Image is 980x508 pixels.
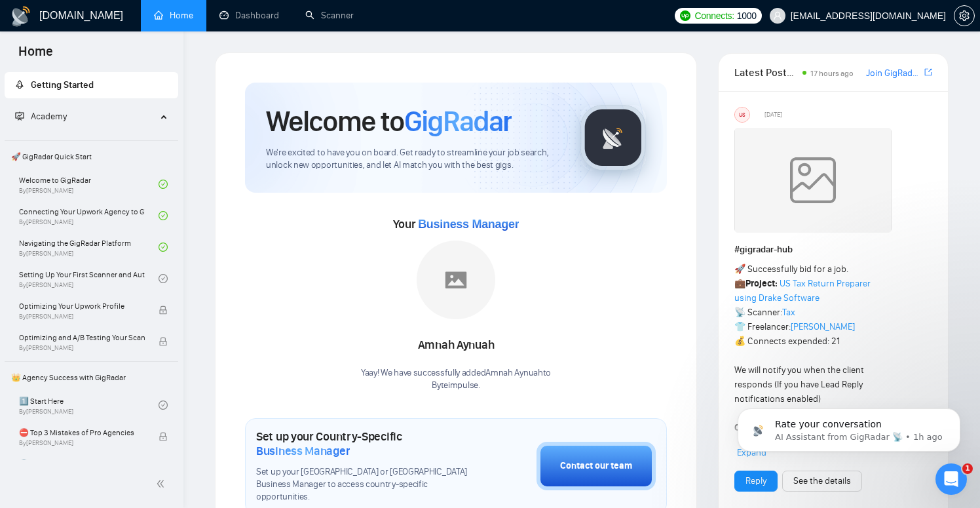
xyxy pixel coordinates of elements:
a: setting [954,10,975,21]
button: See the details [782,471,862,492]
span: GigRadar [404,104,512,139]
h1: Set up your Country-Specific [256,429,471,458]
a: Join GigRadar Slack Community [866,66,922,81]
img: gigradar-logo.png [580,105,646,170]
span: lock [159,305,168,315]
strong: Project: [745,278,778,289]
span: 17 hours ago [810,69,854,78]
a: export [924,66,932,79]
iframe: Intercom notifications message [718,381,980,473]
span: check-circle [159,401,168,410]
a: homeHome [154,10,193,21]
span: check-circle [159,180,168,189]
div: Yaay! We have successfully added Amnah Aynuah to [361,367,551,392]
span: Your [393,217,519,231]
a: Tax [782,307,795,318]
span: Academy [31,111,67,122]
span: 👑 Agency Success with GigRadar [6,364,177,391]
span: Optimizing Your Upwork Profile [19,300,145,313]
span: check-circle [159,274,168,283]
span: Latest Posts from the GigRadar Community [734,64,799,81]
span: export [924,67,932,77]
span: Set up your [GEOGRAPHIC_DATA] or [GEOGRAPHIC_DATA] Business Manager to access country-specific op... [256,466,471,503]
span: 🌚 Rookie Traps for New Agencies [19,458,145,471]
a: Welcome to GigRadarBy[PERSON_NAME] [19,170,159,199]
span: Connects: [694,9,734,23]
li: Getting Started [5,72,178,98]
a: 1️⃣ Start HereBy[PERSON_NAME] [19,391,159,420]
p: Byteimpulse . [361,380,551,392]
button: setting [954,5,975,26]
span: lock [159,432,168,441]
span: Home [8,42,64,69]
span: Optimizing and A/B Testing Your Scanner for Better Results [19,331,145,344]
span: fund-projection-screen [15,111,24,121]
span: double-left [156,477,169,490]
span: Getting Started [31,79,94,90]
a: Connecting Your Upwork Agency to GigRadarBy[PERSON_NAME] [19,201,159,230]
span: lock [159,337,168,346]
a: [PERSON_NAME] [791,321,855,332]
span: We're excited to have you on board. Get ready to streamline your job search, unlock new opportuni... [266,147,559,172]
a: Navigating the GigRadar PlatformBy[PERSON_NAME] [19,233,159,262]
span: By [PERSON_NAME] [19,344,145,352]
span: check-circle [159,211,168,220]
iframe: Intercom live chat [935,463,967,495]
span: By [PERSON_NAME] [19,439,145,447]
img: logo [10,6,31,27]
a: searchScanner [305,10,354,21]
span: user [773,11,782,20]
span: rocket [15,80,24,89]
span: setting [954,10,974,21]
h1: # gigradar-hub [734,243,932,257]
div: Amnah Aynuah [361,334,551,357]
img: placeholder.png [417,241,495,319]
a: US Tax Return Preparer using Drake Software [734,278,871,303]
button: Reply [734,471,778,492]
span: [DATE] [764,109,782,121]
a: See the details [793,474,851,488]
span: 1 [962,463,973,474]
a: Setting Up Your First Scanner and Auto-BidderBy[PERSON_NAME] [19,264,159,293]
span: By [PERSON_NAME] [19,313,145,321]
span: check-circle [159,243,168,252]
span: ⛔ Top 3 Mistakes of Pro Agencies [19,426,145,439]
a: Reply [745,474,766,488]
h1: Welcome to [266,104,512,139]
div: US [735,107,749,122]
img: weqQh+iSagEgQAAAABJRU5ErkJggg== [734,128,892,233]
span: Business Manager [418,218,519,231]
div: Contact our team [560,459,632,473]
button: Contact our team [537,442,656,490]
span: 🚀 GigRadar Quick Start [6,144,177,170]
span: 1000 [737,9,757,23]
span: Academy [15,111,67,122]
span: Business Manager [256,444,350,458]
a: dashboardDashboard [219,10,279,21]
img: upwork-logo.png [680,10,690,21]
